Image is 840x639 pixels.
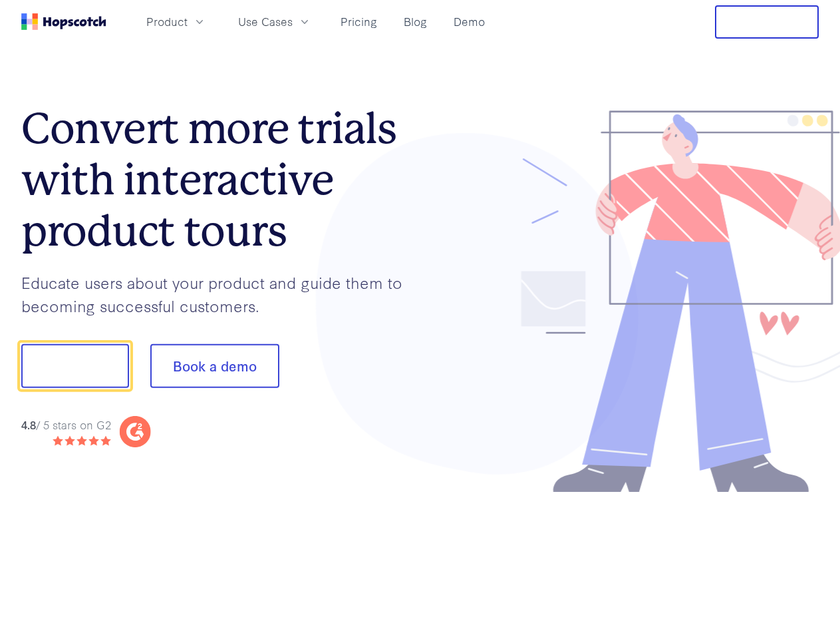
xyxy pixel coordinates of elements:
[448,11,490,33] a: Demo
[715,5,819,39] button: Free Trial
[21,13,106,30] a: Home
[138,11,214,33] button: Product
[21,417,111,433] div: / 5 stars on G2
[398,11,432,33] a: Blog
[230,11,319,33] button: Use Cases
[146,13,188,30] span: Product
[21,103,420,256] h1: Convert more trials with interactive product tours
[21,417,36,432] strong: 4.8
[335,11,382,33] a: Pricing
[238,13,293,30] span: Use Cases
[21,344,129,388] button: Show me!
[21,271,420,317] p: Educate users about your product and guide them to becoming successful customers.
[150,344,279,388] button: Book a demo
